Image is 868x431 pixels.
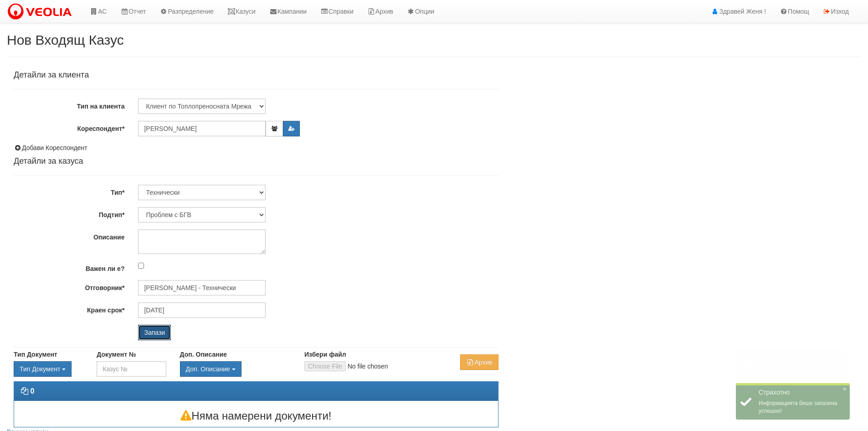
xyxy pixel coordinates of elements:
[460,354,498,370] button: Архив
[759,351,845,358] h2: Казус
[14,361,72,377] button: Тип Документ
[7,229,131,242] label: Описание
[7,121,131,133] label: Кореспондент*
[180,361,241,377] button: Доп. Описание
[843,348,847,355] span: ×
[7,207,131,219] label: Подтип*
[843,385,847,393] span: ×
[7,99,131,111] label: Тип на клиента
[14,350,57,359] label: Тип Документ
[30,387,34,395] strong: 0
[759,389,845,396] h2: Страхотно
[14,143,498,152] div: Добави Кореспондент
[7,32,861,47] h2: Нов Входящ Казус
[20,365,60,373] span: Тип Документ
[736,384,850,420] div: Информацията беше запазена успешно!
[97,350,136,359] label: Документ №
[304,350,346,359] label: Избери файл
[138,121,266,136] input: ЕГН/Име/Адрес/Аб.№/Парт.№/Тел./Email
[14,157,498,166] h4: Детайли за казуса
[180,361,291,377] div: Двоен клик, за изчистване на избраната стойност.
[7,280,131,292] label: Отговорник*
[180,350,227,359] label: Доп. Описание
[14,361,83,377] div: Двоен клик, за изчистване на избраната стойност.
[138,302,266,318] input: Търсене по Име / Имейл
[138,325,171,340] input: Запази
[7,302,131,315] label: Краен срок*
[7,2,76,21] img: VeoliaLogo.png
[97,361,166,377] input: Казус №
[7,261,131,273] label: Важен ли е?
[736,346,850,382] div: Кореспондентът е [PERSON_NAME]
[186,365,230,373] span: Доп. Описание
[14,410,498,422] h3: Няма намерени документи!
[138,280,266,296] input: Търсене по Име / Имейл
[14,71,498,80] h4: Детайли за клиента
